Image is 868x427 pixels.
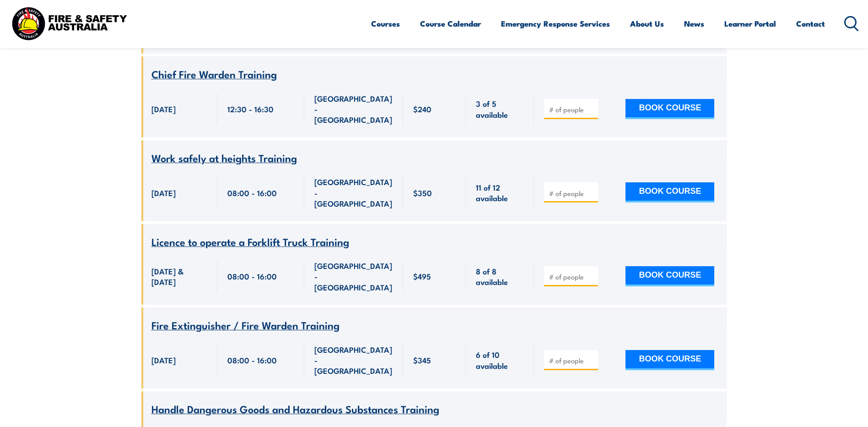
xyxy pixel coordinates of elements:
span: [DATE] [151,187,176,198]
span: [GEOGRAPHIC_DATA] - [GEOGRAPHIC_DATA] [314,93,393,125]
a: Work safely at heights Training [151,153,297,164]
input: # of people [549,105,595,114]
span: 08:00 - 16:00 [227,355,277,365]
input: # of people [549,189,595,198]
span: Chief Fire Warden Training [151,66,277,82]
a: Chief Fire Warden Training [151,69,277,80]
span: Handle Dangerous Goods and Hazardous Substances Training [151,401,439,416]
button: BOOK COURSE [625,99,714,119]
span: 08:00 - 16:00 [227,271,277,281]
a: Courses [371,11,400,36]
a: Fire Extinguisher / Fire Warden Training [151,320,340,331]
span: Licence to operate a Forklift Truck Training [151,234,349,249]
span: [DATE] & [DATE] [151,266,207,287]
span: 8 of 8 available [476,266,524,287]
span: $350 [413,187,432,198]
a: Contact [796,11,825,36]
a: Learner Portal [724,11,776,36]
a: News [684,11,704,36]
span: [DATE] [151,104,176,114]
span: 12:30 - 16:30 [227,104,274,114]
span: Fire Extinguisher / Fire Warden Training [151,317,340,333]
input: # of people [549,272,595,281]
span: [GEOGRAPHIC_DATA] - [GEOGRAPHIC_DATA] [314,176,393,208]
span: 11 of 12 available [476,182,524,203]
span: 08:00 - 16:00 [227,187,277,198]
button: BOOK COURSE [625,266,714,286]
button: BOOK COURSE [625,182,714,203]
span: Work safely at heights Training [151,150,297,165]
a: Course Calendar [420,11,481,36]
span: [GEOGRAPHIC_DATA] - [GEOGRAPHIC_DATA] [314,344,393,376]
a: Handle Dangerous Goods and Hazardous Substances Training [151,404,439,415]
span: 3 of 5 available [476,98,524,120]
a: Emergency Response Services [501,11,610,36]
span: [GEOGRAPHIC_DATA] - [GEOGRAPHIC_DATA] [314,260,393,292]
a: Licence to operate a Forklift Truck Training [151,236,349,248]
a: About Us [630,11,664,36]
span: $240 [413,104,431,114]
span: $495 [413,271,431,281]
button: BOOK COURSE [625,350,714,370]
span: [DATE] [151,355,176,365]
input: # of people [549,356,595,365]
span: 6 of 10 available [476,349,524,371]
span: $345 [413,355,431,365]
